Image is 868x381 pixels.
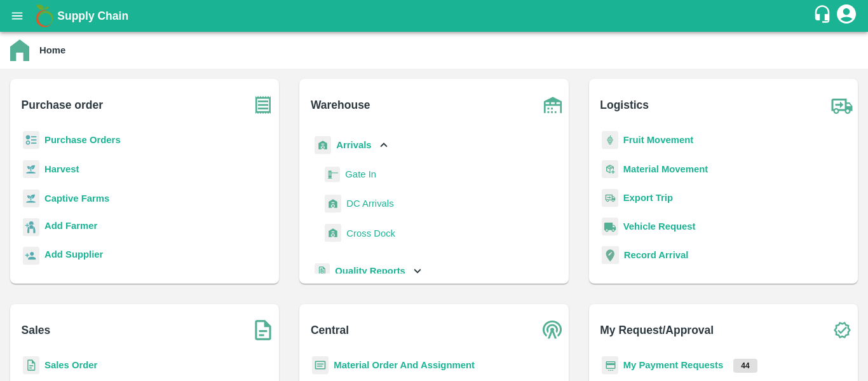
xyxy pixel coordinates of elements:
[813,4,835,27] div: customer-support
[44,135,121,145] a: Purchase Orders
[23,131,39,149] img: reciept
[23,160,39,179] img: harvest
[23,189,39,208] img: harvest
[325,195,341,213] img: whArrival
[835,3,858,29] div: account of current user
[44,219,97,236] a: Add Farmer
[22,321,51,339] b: Sales
[10,39,29,61] img: home
[537,314,569,346] img: central
[44,221,97,231] b: Add Farmer
[733,359,757,373] p: 44
[325,224,341,242] img: whArrival
[624,250,689,260] a: Record Arrival
[602,160,618,179] img: material
[44,164,79,174] a: Harvest
[247,89,279,121] img: purchase
[346,226,395,240] span: Cross Dock
[346,197,393,211] span: DC Arrivals
[325,167,340,183] img: gatein
[23,218,39,237] img: farmer
[537,89,569,121] img: warehouse
[602,356,618,375] img: payment
[826,314,858,346] img: check
[311,321,349,339] b: Central
[3,1,32,31] button: open drawer
[345,167,376,181] span: Gate In
[57,7,813,25] a: Supply Chain
[312,356,329,375] img: centralMaterial
[335,266,405,276] b: Quality Reports
[334,360,475,370] a: Material Order And Assignment
[315,136,331,155] img: whArrival
[44,247,103,265] a: Add Supplier
[623,193,673,203] a: Export Trip
[23,247,39,265] img: supplier
[312,258,424,284] div: Quality Reports
[623,360,724,370] a: My Payment Requests
[346,194,393,213] a: DC Arrivals
[57,10,128,22] b: Supply Chain
[39,45,65,55] b: Home
[600,321,714,339] b: My Request/Approval
[336,140,371,150] b: Arrivals
[44,360,97,370] a: Sales Order
[623,164,709,174] a: Material Movement
[23,356,39,375] img: sales
[345,165,376,184] a: Gate In
[602,131,618,149] img: fruit
[602,218,618,236] img: vehicle
[826,89,858,121] img: truck
[346,224,395,243] a: Cross Dock
[623,221,696,232] a: Vehicle Request
[623,135,694,145] a: Fruit Movement
[247,314,279,346] img: soSales
[602,246,619,264] img: recordArrival
[44,249,103,260] b: Add Supplier
[22,96,103,114] b: Purchase order
[602,189,618,207] img: delivery
[44,193,109,204] a: Captive Farms
[32,3,57,29] img: logo
[311,96,370,114] b: Warehouse
[312,131,395,160] div: Arrivals
[315,263,330,279] img: qualityReport
[600,96,649,114] b: Logistics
